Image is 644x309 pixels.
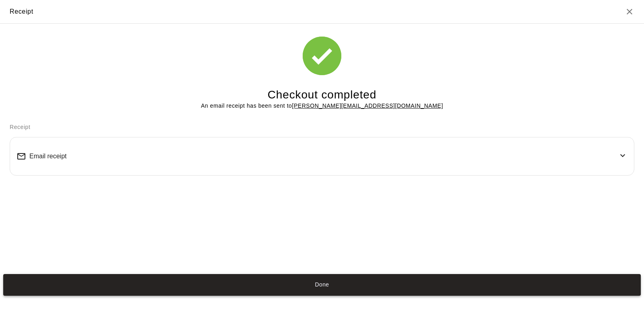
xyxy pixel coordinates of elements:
[3,274,641,296] button: Done
[201,102,443,110] p: An email receipt has been sent to
[29,153,66,160] span: Email receipt
[10,6,33,17] div: Receipt
[625,7,634,16] button: Close
[10,123,634,131] p: Receipt
[292,102,443,109] u: [PERSON_NAME][EMAIL_ADDRESS][DOMAIN_NAME]
[268,88,376,102] h4: Checkout completed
